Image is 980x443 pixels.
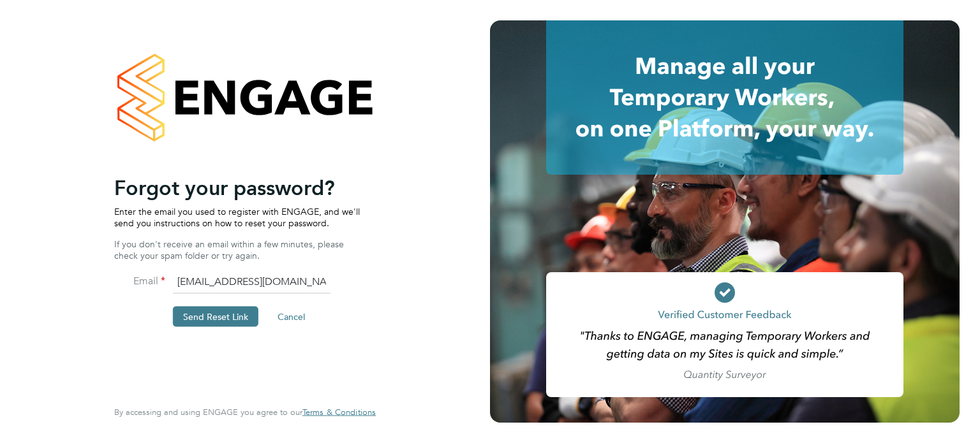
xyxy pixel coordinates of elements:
p: Enter the email you used to register with ENGAGE, and we'll send you instructions on how to reset... [114,205,363,228]
button: Send Reset Link [173,307,258,327]
label: Email [114,275,165,288]
button: Cancel [267,307,315,327]
input: Enter your work email... [173,271,330,294]
p: If you don't receive an email within a few minutes, please check your spam folder or try again. [114,238,363,261]
h2: Forgot your password? [114,175,363,200]
span: By accessing and using ENGAGE you agree to our [114,407,376,418]
a: Terms & Conditions [302,407,376,418]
